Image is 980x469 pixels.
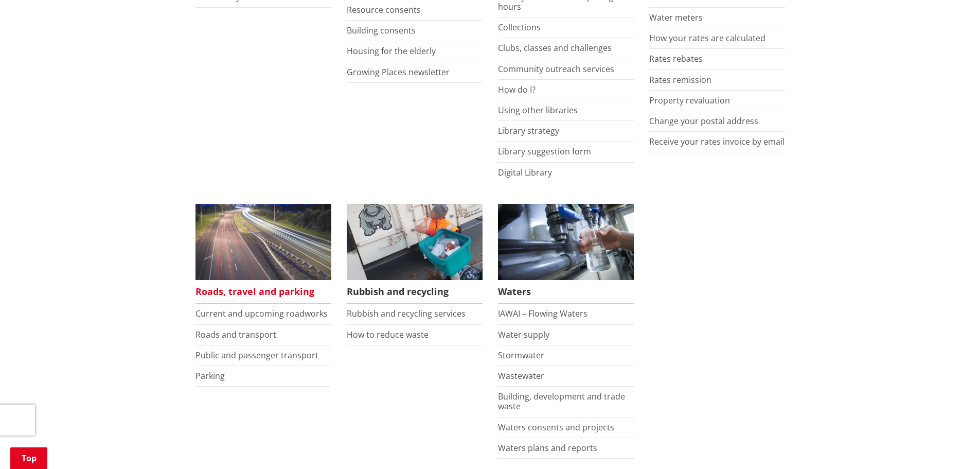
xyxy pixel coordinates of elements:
[649,95,730,106] a: Property revaluation
[347,66,450,78] a: Growing Places newsletter
[498,22,541,33] a: Collections
[498,329,549,340] a: Water supply
[347,204,483,281] img: Rubbish and recycling
[195,370,225,381] a: Parking
[195,204,331,304] a: Roads, travel and parking Roads, travel and parking
[498,350,544,361] a: Stormwater
[498,146,591,157] a: Library suggestion form
[498,105,578,116] a: Using other libraries
[649,115,758,127] a: Change your postal address
[347,25,416,36] a: Building consents
[498,125,559,136] a: Library strategy
[347,280,483,304] span: Rubbish and recycling
[498,308,587,319] a: IAWAI – Flowing Waters
[195,308,328,319] a: Current and upcoming roadworks
[498,442,597,454] a: Waters plans and reports
[195,280,331,304] span: Roads, travel and parking
[195,350,318,361] a: Public and passenger transport
[347,329,429,340] a: How to reduce waste
[10,447,47,469] a: Top
[498,204,634,304] a: Waters
[498,167,552,178] a: Digital Library
[195,204,331,281] img: Roads, travel and parking
[347,4,421,15] a: Resource consents
[498,84,536,95] a: How do I?
[649,53,703,64] a: Rates rebates
[649,32,765,44] a: How your rates are calculated
[498,370,544,381] a: Wastewater
[649,12,703,23] a: Water meters
[347,308,466,319] a: Rubbish and recycling services
[347,45,436,57] a: Housing for the elderly
[498,42,612,54] a: Clubs, classes and challenges
[498,204,634,281] img: Water treatment
[195,329,276,340] a: Roads and transport
[649,136,785,147] a: Receive your rates invoice by email
[498,63,614,75] a: Community outreach services
[649,74,711,85] a: Rates remission
[498,391,625,412] a: Building, development and trade waste
[498,280,634,304] span: Waters
[347,204,483,304] a: Rubbish and recycling
[498,422,614,433] a: Waters consents and projects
